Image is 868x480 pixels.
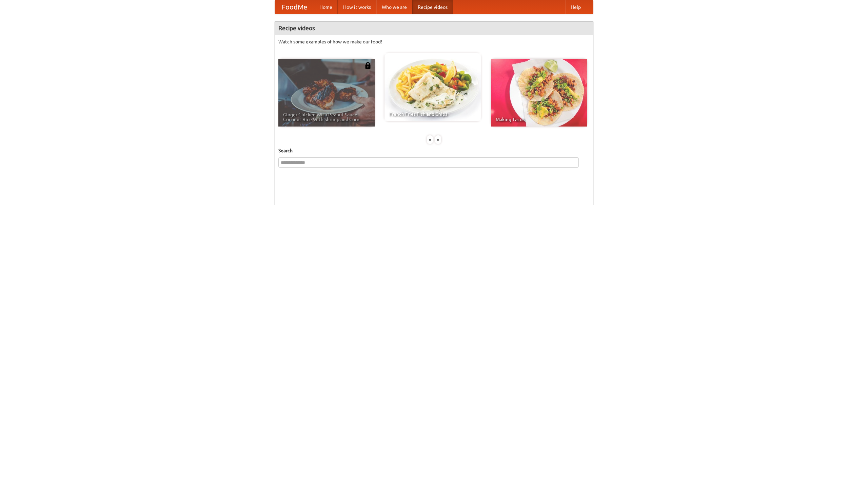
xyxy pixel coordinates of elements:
a: Who we are [376,0,412,14]
div: » [435,135,441,144]
p: Watch some examples of how we make our food! [278,38,590,45]
a: French Fries Fish and Chips [384,53,481,121]
a: Help [565,0,586,14]
a: How it works [338,0,376,14]
a: FoodMe [275,0,314,14]
div: « [427,135,433,144]
h5: Search [278,147,590,154]
a: Home [314,0,338,14]
a: Recipe videos [412,0,453,14]
h4: Recipe videos [275,21,593,35]
a: Making Tacos [491,59,587,127]
img: 483408.png [364,62,371,69]
span: French Fries Fish and Chips [389,112,476,116]
span: Making Tacos [496,117,583,122]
